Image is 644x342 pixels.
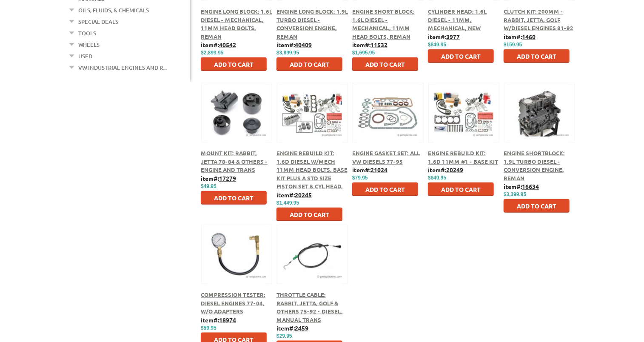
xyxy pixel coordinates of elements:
[446,166,463,174] u: 20249
[295,41,312,48] u: 40409
[276,333,292,339] span: $29.95
[78,62,167,73] a: VW Industrial Engines and R...
[276,8,348,40] a: Engine Long Block: 1.9L Turbo Diesel - Conversion Engine, Reman
[295,191,312,199] u: 20245
[219,316,236,324] u: 18974
[201,183,217,189] span: $49.95
[504,49,570,63] button: Add to Cart
[201,57,267,71] button: Add to Cart
[276,208,342,221] button: Add to Cart
[201,316,236,324] b: item#:
[352,182,418,196] button: Add to Cart
[201,174,236,182] b: item#:
[201,41,236,48] b: item#:
[522,182,539,190] u: 16634
[352,175,368,181] span: $79.95
[428,8,487,31] a: Cylinder Head: 1.6L Diesel - 11mm, Mechanical, New
[276,291,343,323] a: Throttle Cable: Rabbit, Jetta, Golf & Others 75-92 - Diesel, Manual Trans
[78,51,92,62] a: Used
[201,8,272,40] a: Engine Long Block: 1.6L Diesel - Mechanical, 11mm Head Bolts, Reman
[201,291,265,315] a: Compression Tester: Diesel engines 77-04, w/o Adapters
[370,41,388,48] u: 11532
[201,149,268,173] a: Mount Kit: Rabbit, Jetta 78-84 & Others - Engine and Trans
[441,185,481,193] span: Add to Cart
[504,182,539,190] b: item#:
[290,60,329,68] span: Add to Cart
[428,33,460,40] b: item#:
[78,28,96,39] a: Tools
[290,211,329,218] span: Add to Cart
[522,33,536,40] u: 1460
[504,42,522,48] span: $159.95
[428,175,446,181] span: $649.95
[276,50,299,56] span: $3,899.95
[352,57,418,71] button: Add to Cart
[214,60,254,68] span: Add to Cart
[201,50,223,56] span: $2,899.95
[352,50,375,56] span: $1,695.95
[504,33,536,40] b: item#:
[504,8,573,31] a: Clutch Kit: 200mm - Rabbit, Jetta, Golf w/Diesel engines 81-92
[276,149,348,190] a: Engine Rebuild Kit: 1.6D Diesel w/Mech 11mm Head Bolts. Base Kit plus a std size Piston set & Cyl...
[446,33,460,40] u: 3977
[201,325,217,331] span: $59.95
[78,39,100,50] a: Wheels
[276,41,312,48] b: item#:
[428,149,498,165] a: Engine Rebuild Kit: 1.6D 11mm #1 - Base Kit
[201,191,267,205] button: Add to Cart
[295,324,308,332] u: 2459
[352,166,388,174] b: item#:
[219,41,236,48] u: 40542
[78,5,149,16] a: Oils, Fluids, & Chemicals
[428,42,446,48] span: $849.95
[352,8,415,40] a: Engine Short Block: 1.6L Diesel - Mechanical, 11mm Head Bolts, Reman
[517,52,556,60] span: Add to Cart
[504,149,565,182] a: Engine Shortblock: 1.9L Turbo Diesel - Conversion Engine, Reman
[276,324,308,332] b: item#:
[504,191,526,197] span: $3,399.95
[276,191,312,199] b: item#:
[365,185,405,193] span: Add to Cart
[214,194,254,202] span: Add to Cart
[219,174,236,182] u: 17279
[78,16,118,27] a: Special Deals
[365,60,405,68] span: Add to Cart
[504,199,570,213] button: Add to Cart
[428,182,494,196] button: Add to Cart
[276,57,342,71] button: Add to Cart
[276,200,299,206] span: $1,449.95
[428,49,494,63] button: Add to Cart
[352,41,388,48] b: item#:
[428,166,463,174] b: item#:
[370,166,388,174] u: 21024
[517,202,556,210] span: Add to Cart
[352,149,420,165] a: Engine Gasket Set: all VW Diesels 77-95
[441,52,481,60] span: Add to Cart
